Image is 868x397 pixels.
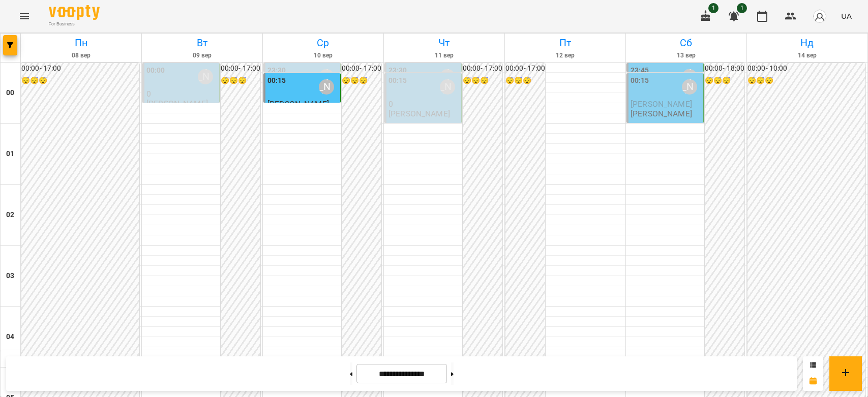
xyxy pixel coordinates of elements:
label: 00:15 [631,75,649,86]
div: Бондарєва Валерія [198,69,213,84]
div: Бондарєва Валерія [319,79,334,95]
h6: 00:00 - 17:00 [505,63,545,74]
span: [PERSON_NAME] [267,99,329,109]
h6: 04 [6,331,14,343]
label: 23:45 [631,65,649,76]
h6: 😴😴😴 [342,75,381,86]
label: 00:15 [267,75,286,86]
h6: 09 вер [143,51,261,60]
h6: 00:00 - 10:00 [747,63,865,74]
h6: 😴😴😴 [747,75,865,86]
span: 1 [708,3,719,13]
h6: 😴😴😴 [463,75,502,86]
h6: 😴😴😴 [21,75,139,86]
div: Бондарєва Валерія [440,79,455,95]
span: [PERSON_NAME] [631,99,692,109]
div: Бондарєва Валерія [440,69,455,84]
button: UA [837,7,856,25]
label: 23:30 [388,65,407,76]
label: 23:30 [267,65,286,76]
img: avatar_s.png [813,9,827,23]
h6: 😴😴😴 [221,75,260,86]
h6: 00:00 - 17:00 [21,63,139,74]
p: [PERSON_NAME] [631,109,692,118]
span: UA [841,11,852,21]
h6: 08 вер [22,51,140,60]
h6: 13 вер [627,51,745,60]
h6: 03 [6,270,14,282]
h6: 00:00 - 17:00 [342,63,381,74]
div: Бондарєва Валерія [682,79,697,95]
h6: 00:00 - 18:00 [705,63,744,74]
h6: 00:00 - 17:00 [463,63,502,74]
h6: 10 вер [264,51,382,60]
h6: 12 вер [506,51,624,60]
button: Menu [12,4,37,28]
p: 0 [388,100,459,108]
h6: 01 [6,148,14,160]
p: [PERSON_NAME] [388,109,450,118]
h6: 😴😴😴 [705,75,744,86]
h6: Сб [627,35,745,51]
h6: 14 вер [749,51,866,60]
h6: 00 [6,87,14,99]
h6: Пн [22,35,140,51]
h6: 😴😴😴 [505,75,545,86]
h6: Чт [385,35,503,51]
h6: 02 [6,209,14,221]
h6: Нд [749,35,866,51]
h6: Ср [264,35,382,51]
label: 00:15 [388,75,407,86]
h6: Вт [143,35,261,51]
div: Бондарєва Валерія [319,69,334,84]
span: 1 [737,3,747,13]
span: For Business [49,21,100,27]
p: 0 [146,89,217,98]
p: [PERSON_NAME] [146,99,208,108]
h6: Пт [506,35,624,51]
img: Voopty Logo [49,5,100,20]
div: Бондарєва Валерія [682,69,697,84]
h6: 00:00 - 17:00 [221,63,260,74]
label: 00:00 [146,65,165,76]
h6: 11 вер [385,51,503,60]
